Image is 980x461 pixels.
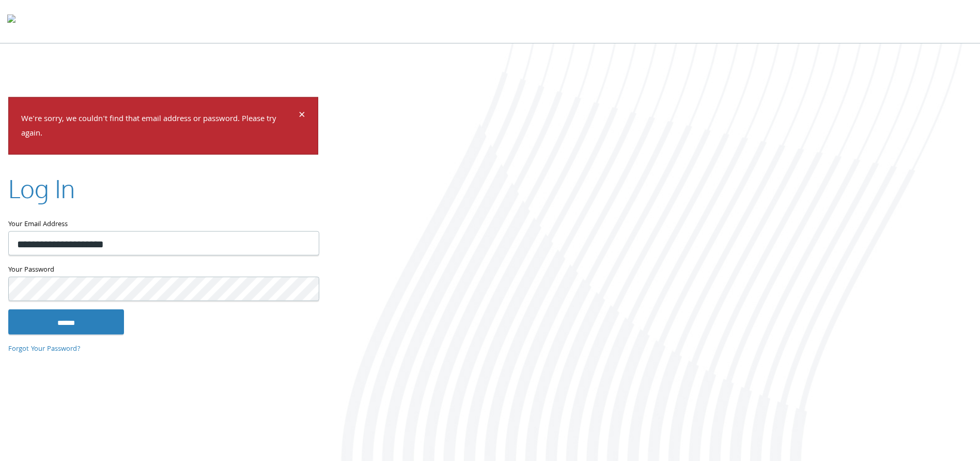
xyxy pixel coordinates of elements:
[8,171,75,206] h2: Log In
[21,112,297,142] p: We're sorry, we couldn't find that email address or password. Please try again.
[299,110,305,122] button: Dismiss alert
[8,264,318,277] label: Your Password
[7,11,15,32] img: todyl-logo-dark.svg
[8,343,81,354] a: Forgot Your Password?
[299,106,305,126] span: ×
